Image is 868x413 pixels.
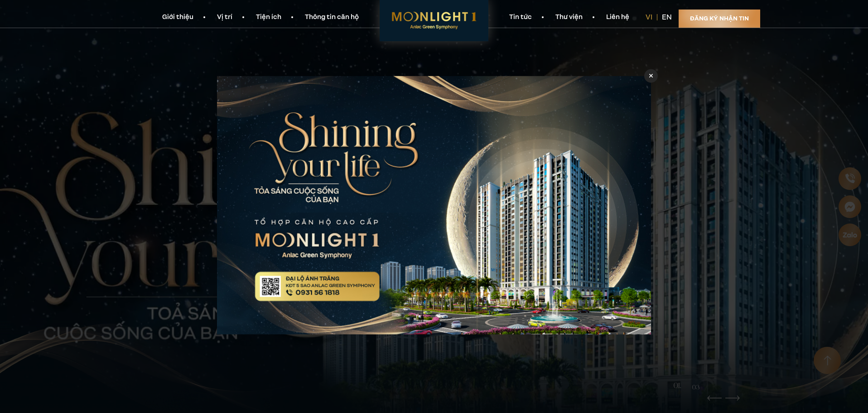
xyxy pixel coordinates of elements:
a: Đăng ký nhận tin [679,10,760,28]
a: Tin tức [497,13,544,22]
a: en [662,12,672,22]
a: Thông tin căn hộ [293,13,371,22]
a: Vị trí [205,13,244,22]
a: Thư viện [544,13,594,22]
a: Liên hệ [594,13,641,22]
a: vi [646,12,652,22]
a: Giới thiệu [150,13,205,22]
a: Tiện ích [244,13,293,22]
